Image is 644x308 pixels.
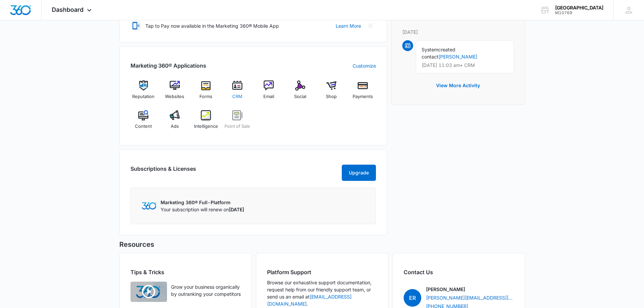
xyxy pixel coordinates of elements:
[402,28,514,35] p: [DATE]
[224,123,250,130] span: Point of Sale
[130,165,196,178] h2: Subscriptions & Licenses
[142,202,157,209] img: Marketing 360 Logo
[52,6,84,13] span: Dashboard
[350,80,376,105] a: Payments
[438,54,477,60] a: [PERSON_NAME]
[161,206,244,213] p: Your subscription will renew on
[342,165,376,181] button: Upgrade
[429,77,487,94] button: View More Activity
[145,22,279,29] p: Tap to Pay now available in the Marketing 360® Mobile App
[132,93,154,100] span: Reputation
[422,47,438,52] span: System
[232,93,242,100] span: CRM
[294,93,306,100] span: Social
[263,93,274,100] span: Email
[404,289,421,307] span: ER
[199,93,212,100] span: Forms
[426,286,465,293] p: [PERSON_NAME]
[135,123,152,130] span: Content
[130,110,157,135] a: Content
[256,80,282,105] a: Email
[130,62,206,70] h2: Marketing 360® Applications
[326,93,337,100] span: Shop
[162,80,188,105] a: Websites
[318,80,344,105] a: Shop
[353,93,373,100] span: Payments
[365,20,376,31] button: Close
[555,10,603,15] div: account id
[165,93,184,100] span: Websites
[171,123,179,130] span: Ads
[422,63,508,68] p: [DATE] 11:03 am • CRM
[162,110,188,135] a: Ads
[422,47,455,60] span: created contact
[287,80,313,105] a: Social
[130,80,157,105] a: Reputation
[267,268,377,276] h2: Platform Support
[404,268,514,276] h2: Contact Us
[555,5,603,10] div: account name
[130,282,167,302] img: Quick Overview Video
[119,239,525,250] h5: Resources
[161,199,244,206] p: Marketing 360® Full-Platform
[229,207,244,212] span: [DATE]
[224,110,251,135] a: Point of Sale
[130,268,241,276] h2: Tips & Tricks
[336,22,361,29] a: Learn More
[194,123,218,130] span: Intelligence
[267,279,377,307] p: Browse our exhaustive support documentation, request help from our friendly support team, or send...
[193,110,219,135] a: Intelligence
[353,62,376,69] a: Customize
[426,294,514,301] a: [PERSON_NAME][EMAIL_ADDRESS][DOMAIN_NAME]
[171,283,241,298] p: Grow your business organically by outranking your competitors
[224,80,251,105] a: CRM
[193,80,219,105] a: Forms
